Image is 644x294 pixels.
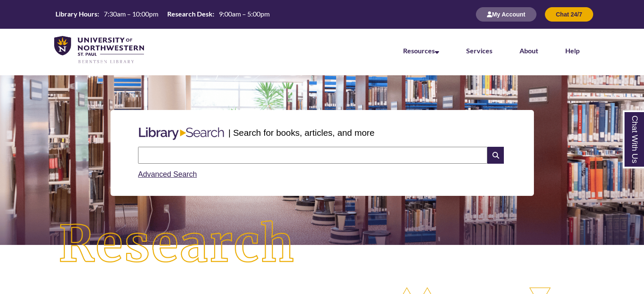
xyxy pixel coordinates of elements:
button: Chat 24/7 [545,7,593,22]
a: Services [466,47,492,55]
button: My Account [476,7,536,22]
a: Resources [403,47,439,55]
th: Research Desk: [164,9,216,19]
a: My Account [476,11,536,18]
a: Chat 24/7 [545,11,593,18]
table: Hours Today [52,9,273,19]
span: 9:00am – 5:00pm [219,10,270,18]
a: Advanced Search [138,170,197,179]
img: UNWSP Library Logo [54,36,144,64]
a: About [520,47,538,55]
a: Hours Today [52,9,273,19]
th: Library Hours: [52,9,100,19]
p: | Search for books, articles, and more [228,126,374,139]
i: Search [487,147,503,164]
img: Libary Search [135,124,228,143]
span: 7:30am – 10:00pm [104,10,158,18]
a: Help [565,47,580,55]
